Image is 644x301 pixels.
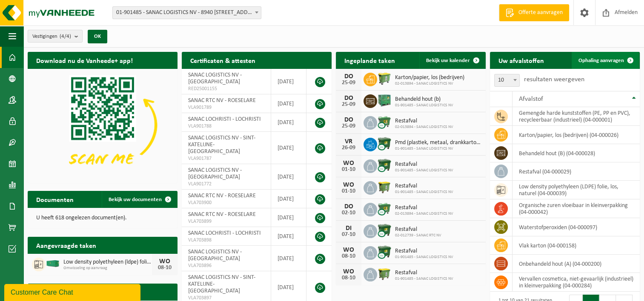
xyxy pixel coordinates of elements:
[377,71,392,86] img: WB-0660-HPE-GN-50
[419,52,485,69] a: Bekijk uw kalender
[340,268,357,275] div: WO
[340,210,357,216] div: 02-10
[395,204,453,211] span: Restafval
[340,123,357,129] div: 25-09
[519,96,543,102] span: Afvalstof
[182,52,264,68] h2: Certificaten & attesten
[395,248,453,255] span: Restafval
[340,80,357,86] div: 25-09
[377,267,392,281] img: WB-1100-HPE-GN-50
[395,139,481,146] span: Pmd (plastiek, metaal, drankkartons) (bedrijven)
[340,95,357,102] div: DO
[156,265,173,271] div: 08-10
[46,260,60,267] img: HK-XC-40-GN-00
[188,218,264,225] span: VLA703899
[395,270,453,276] span: Restafval
[395,103,453,108] span: 01-901485 - SANAC LOGISTICS NV
[340,167,357,173] div: 01-10
[395,146,481,151] span: 01-901485 - SANAC LOGISTICS NV
[340,73,357,80] div: DO
[490,52,552,68] h2: Uw afvalstoffen
[512,181,640,199] td: low density polyethyleen (LDPE) folie, los, naturel (04-000039)
[340,253,357,259] div: 08-10
[395,190,453,195] span: 01-901485 - SANAC LOGISTICS NV
[512,273,640,292] td: vervallen cosmetica, niet-gevaarlijk (industrieel) in kleinverpakking (04-000284)
[340,225,357,232] div: DI
[188,193,256,199] span: SANAC RTC NV - ROESELARE
[340,247,357,253] div: WO
[188,262,264,269] span: VLA703896
[395,226,441,233] span: Restafval
[188,116,261,122] span: SANAC LOCHRISTI - LOCHRISTI
[109,197,162,202] span: Bekijk uw documenten
[340,116,357,123] div: DO
[512,126,640,144] td: karton/papier, los (bedrijven) (04-000026)
[188,155,264,162] span: VLA901787
[60,34,71,39] count: (4/4)
[188,104,264,111] span: VLA901789
[188,135,255,155] span: SANAC LOGISTICS NV - SINT-KATELIJNE-[GEOGRAPHIC_DATA]
[340,182,357,188] div: WO
[395,255,453,260] span: 01-901485 - SANAC LOGISTICS NV
[395,168,453,173] span: 01-901485 - SANAC LOGISTICS NV
[340,275,357,281] div: 08-10
[395,125,453,130] span: 02-013894 - SANAC LOGISTICS NV
[395,74,464,81] span: Karton/papier, los (bedrijven)
[395,276,453,281] span: 01-901485 - SANAC LOGISTICS NV
[512,162,640,181] td: restafval (04-000029)
[4,282,142,301] iframe: chat widget
[512,144,640,162] td: behandeld hout (B) (04-000028)
[36,215,169,221] p: U heeft 618 ongelezen document(en).
[28,52,141,68] h2: Download nu de Vanheede+ app!
[340,160,357,167] div: WO
[271,246,306,271] td: [DATE]
[188,274,255,294] span: SANAC LOGISTICS NV - SINT-KATELIJNE-[GEOGRAPHIC_DATA]
[494,74,520,87] span: 10
[271,190,306,208] td: [DATE]
[271,208,306,227] td: [DATE]
[512,255,640,273] td: onbehandeld hout (A) (04-000200)
[395,118,453,125] span: Restafval
[377,180,392,194] img: WB-1100-HPE-GN-50
[188,97,256,104] span: SANAC RTC NV - ROESELARE
[377,93,392,108] img: PB-HB-1400-HPE-GN-01
[340,102,357,108] div: 25-09
[524,76,584,83] label: resultaten weergeven
[188,72,242,85] span: SANAC LOGISTICS NV - [GEOGRAPHIC_DATA]
[512,199,640,218] td: organische zuren vloeibaar in kleinverpakking (04-000042)
[340,138,357,145] div: VR
[516,9,565,17] span: Offerte aanvragen
[340,232,357,238] div: 07-10
[395,211,453,216] span: 02-013894 - SANAC LOGISTICS NV
[28,191,82,207] h2: Documenten
[188,167,242,180] span: SANAC LOGISTICS NV - [GEOGRAPHIC_DATA]
[32,30,71,43] span: Vestigingen
[395,161,453,168] span: Restafval
[271,164,306,190] td: [DATE]
[188,249,242,262] span: SANAC LOGISTICS NV - [GEOGRAPHIC_DATA]
[512,236,640,255] td: vlak karton (04-000158)
[377,115,392,129] img: WB-0660-CU
[377,202,392,216] img: WB-0660-CU
[340,145,357,151] div: 26-09
[340,188,357,194] div: 01-10
[395,81,464,86] span: 02-013894 - SANAC LOGISTICS NV
[572,52,639,69] a: Ophaling aanvragen
[188,211,256,218] span: SANAC RTC NV - ROESELARE
[88,30,107,43] button: OK
[28,237,105,253] h2: Aangevraagde taken
[512,218,640,236] td: Waterstofperoxiden (04-000097)
[63,259,152,266] span: Low density polyethyleen (ldpe) folie, los, naturel
[271,69,306,94] td: [DATE]
[271,227,306,246] td: [DATE]
[377,158,392,173] img: WB-1100-CU
[271,132,306,164] td: [DATE]
[377,245,392,259] img: WB-1100-CU
[377,136,392,151] img: WB-1100-CU
[113,7,261,19] span: 01-901485 - SANAC LOGISTICS NV - 8940 WERVIK, MENENSESTEENWEG 305
[271,94,306,113] td: [DATE]
[188,199,264,206] span: VLA703900
[188,123,264,130] span: VLA901788
[188,181,264,187] span: VLA901772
